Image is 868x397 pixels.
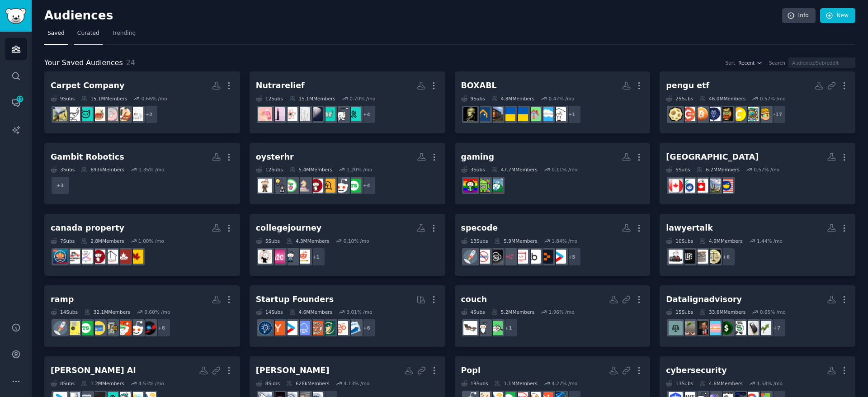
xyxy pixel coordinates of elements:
[552,238,577,244] div: 1.84 % /mo
[138,380,164,387] div: 4.53 % /mo
[117,107,131,121] img: CozyPlaces
[53,107,67,121] img: Tufting
[344,238,369,244] div: 0.10 % /mo
[79,250,93,264] img: CanadaHousing2
[91,321,105,335] img: CreditCards
[757,380,783,387] div: 1.58 % /mo
[144,309,170,315] div: 0.60 % /mo
[44,57,123,69] span: Your Saved Audiences
[461,380,488,387] div: 19 Sub s
[349,95,375,102] div: 0.70 % /mo
[669,250,683,264] img: Lawyertalk
[681,179,695,193] img: ottawa
[660,143,855,205] a: [GEOGRAPHIC_DATA]5Subs6.2MMembers0.57% /momalaysiaOttawaRealEstateCanadaPoliticsottawacanada
[745,107,759,121] img: memecoins
[666,294,742,305] div: Datalignadvisory
[334,107,348,121] img: Anxiety
[461,95,485,102] div: 9 Sub s
[256,80,305,91] div: Nutrarelief
[296,250,310,264] img: CollegeEssays
[256,95,283,102] div: 12 Sub s
[296,107,310,121] img: SkincareAddictionUK
[138,166,164,173] div: 1.35 % /mo
[81,95,127,102] div: 15.1M Members
[250,214,445,276] a: collegejourney5Subs4.3MMembers0.10% /mo+1CollegeEssaysCollegeRantApplyingToCollegecollege
[699,238,742,244] div: 4.9M Members
[250,285,445,347] a: Startup Founders14Subs4.6MMembers3.01% /mo+6EmailmarketingGrowthHackingLeadershipEntrepreneurRide...
[334,179,348,193] img: sales
[47,29,65,38] span: Saved
[666,166,690,173] div: 5 Sub s
[347,166,373,173] div: 1.20 % /mo
[562,247,581,266] div: + 5
[309,321,323,335] img: EntrepreneurRideAlong
[79,107,93,121] img: femalelivingspace
[53,321,67,335] img: startups
[699,380,742,387] div: 4.6M Members
[461,151,495,163] div: gaming
[66,250,80,264] img: MortgagesCanada
[142,321,156,335] img: amex
[129,107,143,121] img: InteriorDesign
[309,107,323,121] img: sleep
[782,8,816,24] a: Info
[77,29,99,38] span: Curated
[112,29,136,38] span: Trending
[104,321,118,335] img: fintech
[258,321,272,335] img: Entrepreneurship
[699,309,745,315] div: 33.6M Members
[527,250,541,264] img: Bubbleio
[51,294,74,305] div: ramp
[461,238,488,244] div: 13 Sub s
[44,71,240,133] a: Carpet Company9Subs15.1MMembers0.66% /mo+2InteriorDesignCozyPlacesDesignMyRoominteriordecoratingf...
[126,58,135,67] span: 24
[129,250,143,264] img: RealEstateCanada
[5,92,27,114] a: 13
[81,238,124,244] div: 2.8M Members
[283,179,297,193] img: Nonprofit_Jobs
[461,294,487,305] div: couch
[757,107,771,121] img: WallStreetBetsCrypto
[681,321,695,335] img: Fire
[104,107,118,121] img: DesignMyRoom
[256,365,330,376] div: [PERSON_NAME]
[81,166,124,173] div: 693k Members
[669,179,683,193] img: canada
[696,166,739,173] div: 6.2M Members
[476,250,490,264] img: nocode
[461,80,497,91] div: BOXABL
[461,222,498,234] div: specode
[726,60,736,66] div: Sort
[258,179,272,193] img: humanresources
[527,107,541,121] img: AffordableHousing
[767,318,786,337] div: + 7
[489,250,503,264] img: NoCodeSaaS
[549,95,575,102] div: 0.47 % /mo
[250,71,445,133] a: Nutrarelief12Subs15.1MMembers0.70% /mo+4adhd_anxietyAnxietyadhdwomensleepSkincareAddictionUKIndia...
[283,107,297,121] img: IndianSkincareAddicts
[760,309,786,315] div: 0.65 % /mo
[142,95,167,102] div: 0.66 % /mo
[256,151,294,163] div: oysterhr
[289,95,335,102] div: 15.1M Members
[334,321,348,335] img: GrowthHacking
[44,214,240,276] a: canada property7Subs2.8MMembers1.00% /moRealEstateCanadacanadahousingTorontoRealEstatePersonalFin...
[44,9,782,23] h2: Audiences
[152,318,171,337] div: + 6
[732,107,746,121] img: CryptoCurrencyClassic
[491,95,534,102] div: 4.8M Members
[455,285,651,347] a: couch4Subs5.2MMembers1.96% /mo+1HelpMeFindBuyItForLifefurniture
[719,107,733,121] img: NextCryptoMoonshots
[666,95,693,102] div: 25 Sub s
[489,321,503,335] img: HelpMeFind
[681,250,695,264] img: LawFirm
[499,318,518,337] div: + 1
[707,107,721,121] img: cro
[109,26,139,45] a: Trending
[5,8,26,24] img: GummySearch logo
[514,250,528,264] img: webdev
[666,365,726,376] div: cybersecurity
[660,214,855,276] a: lawyertalk10Subs4.9MMembers1.44% /mo+6LawSchoolparalegalLawFirmLawyertalk
[666,80,709,91] div: pengu etf
[321,179,335,193] img: Payroll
